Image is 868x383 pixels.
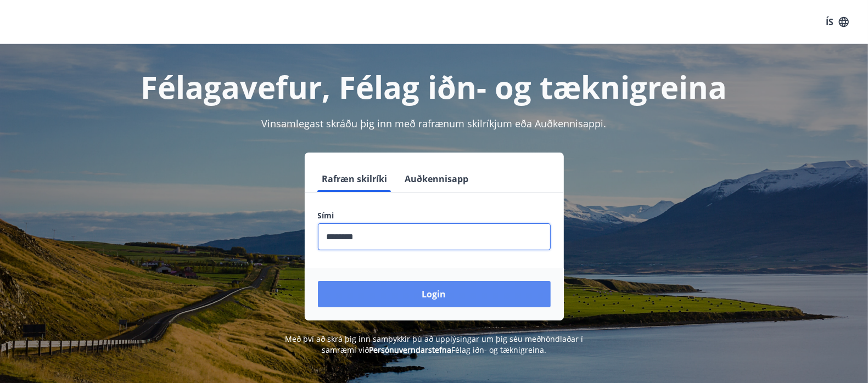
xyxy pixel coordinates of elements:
[318,210,551,221] label: Sími
[52,66,816,108] h1: Félagavefur, Félag iðn- og tæknigreina
[285,334,583,355] span: Með því að skrá þig inn samþykkir þú að upplýsingar um þig séu meðhöndlaðar í samræmi við Félag i...
[318,166,392,192] button: Rafræn skilríki
[369,345,451,355] a: Persónuverndarstefna
[262,117,607,130] span: Vinsamlegast skráðu þig inn með rafrænum skilríkjum eða Auðkennisappi.
[401,166,473,192] button: Auðkennisapp
[820,12,855,32] button: ÍS
[318,281,551,307] button: Login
